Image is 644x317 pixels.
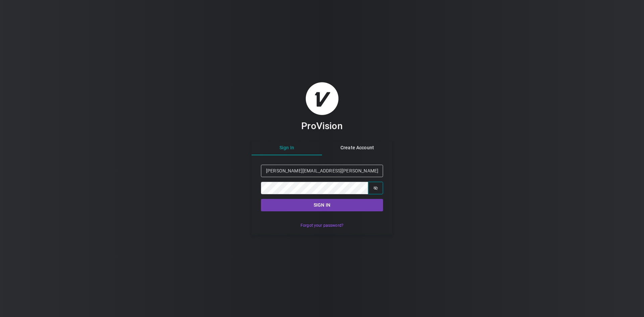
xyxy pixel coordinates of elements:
[301,120,342,132] h3: ProVision
[261,165,383,177] input: Email
[368,182,383,194] button: Show password
[322,141,392,155] button: Create Account
[297,221,347,230] button: Forgot your password?
[261,199,383,211] button: Sign in
[252,141,322,155] button: Sign In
